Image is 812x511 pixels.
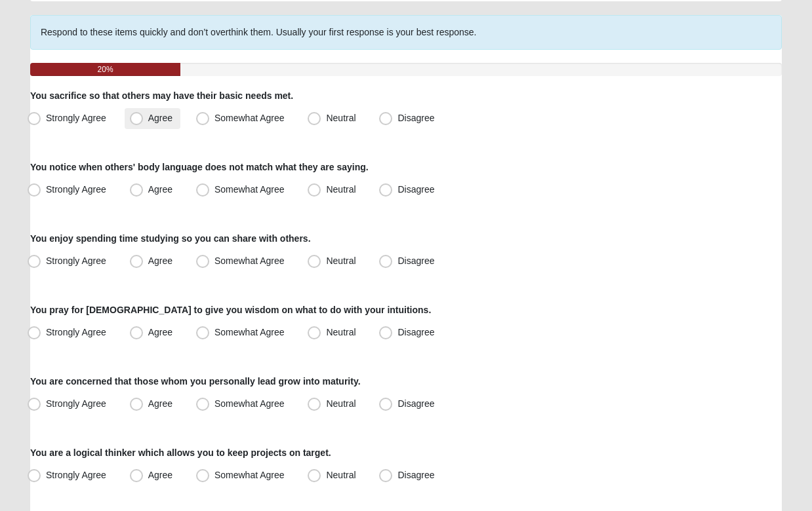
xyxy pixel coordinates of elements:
[214,255,285,266] span: Somewhat Agree
[30,446,331,459] label: You are a logical thinker which allows you to keep projects on target.
[148,255,173,266] span: Agree
[397,184,434,195] span: Disagree
[397,327,434,337] span: Disagree
[30,375,361,388] label: You are concerned that those whom you personally lead grow into maturity.
[214,327,285,337] span: Somewhat Agree
[30,89,293,102] label: You sacrifice so that others may have their basic needs met.
[397,470,434,480] span: Disagree
[397,398,434,409] span: Disagree
[326,113,355,123] span: Neutral
[397,113,434,123] span: Disagree
[30,303,431,316] label: You pray for [DEMOGRAPHIC_DATA] to give you wisdom on what to do with your intuitions.
[41,27,477,37] span: Respond to these items quickly and don’t overthink them. Usually your first response is your best...
[214,398,285,409] span: Somewhat Agree
[326,470,355,480] span: Neutral
[148,327,173,337] span: Agree
[214,113,285,123] span: Somewhat Agree
[30,161,369,174] label: You notice when others' body language does not match what they are saying.
[148,398,173,409] span: Agree
[326,327,355,337] span: Neutral
[46,327,106,337] span: Strongly Agree
[148,113,173,123] span: Agree
[30,63,180,76] div: 20%
[326,398,355,409] span: Neutral
[326,255,355,266] span: Neutral
[214,184,285,195] span: Somewhat Agree
[148,470,173,480] span: Agree
[326,184,355,195] span: Neutral
[397,255,434,266] span: Disagree
[30,232,311,245] label: You enjoy spending time studying so you can share with others.
[46,398,106,409] span: Strongly Agree
[214,470,285,480] span: Somewhat Agree
[46,470,106,480] span: Strongly Agree
[46,113,106,123] span: Strongly Agree
[46,255,106,266] span: Strongly Agree
[46,184,106,195] span: Strongly Agree
[148,184,173,195] span: Agree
